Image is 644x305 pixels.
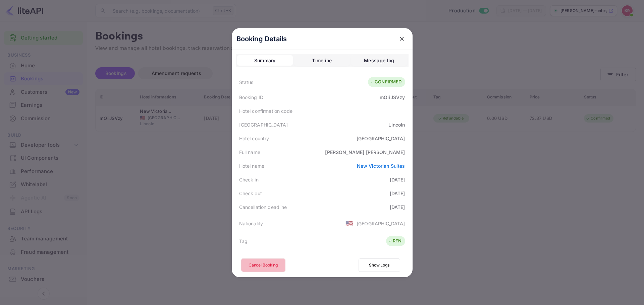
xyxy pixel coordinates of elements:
button: close [396,33,408,45]
p: Booking Details [236,34,287,44]
div: Booking ID [239,94,264,101]
div: Cancellation deadline [239,204,287,211]
div: Tag [239,238,248,245]
div: [PERSON_NAME] [PERSON_NAME] [325,149,405,156]
div: CONFIRMED [370,79,401,85]
div: [GEOGRAPHIC_DATA] [357,220,405,227]
button: Summary [237,55,293,66]
div: Nationality [239,220,263,227]
div: [DATE] [390,176,405,183]
div: Message log [364,57,394,65]
div: Hotel name [239,162,265,169]
div: RFN [388,238,401,244]
div: Check out [239,190,262,197]
div: Hotel confirmation code [239,107,292,115]
button: Message log [351,55,407,66]
div: Hotel country [239,135,269,142]
span: United States [345,217,353,229]
div: Timeline [312,57,332,65]
button: Cancel Booking [241,258,285,272]
div: [DATE] [390,190,405,197]
a: New Victorian Suites [357,163,405,169]
button: Show Logs [359,258,400,272]
div: Check in [239,176,259,183]
div: [DATE] [390,204,405,211]
div: Status [239,79,254,86]
button: Timeline [294,55,350,66]
div: Summary [254,57,276,65]
div: [GEOGRAPHIC_DATA] [357,135,405,142]
div: Lincoln [388,121,405,128]
div: [GEOGRAPHIC_DATA] [239,121,288,128]
div: Full name [239,149,260,156]
div: mOiiJSVzy [380,94,405,101]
